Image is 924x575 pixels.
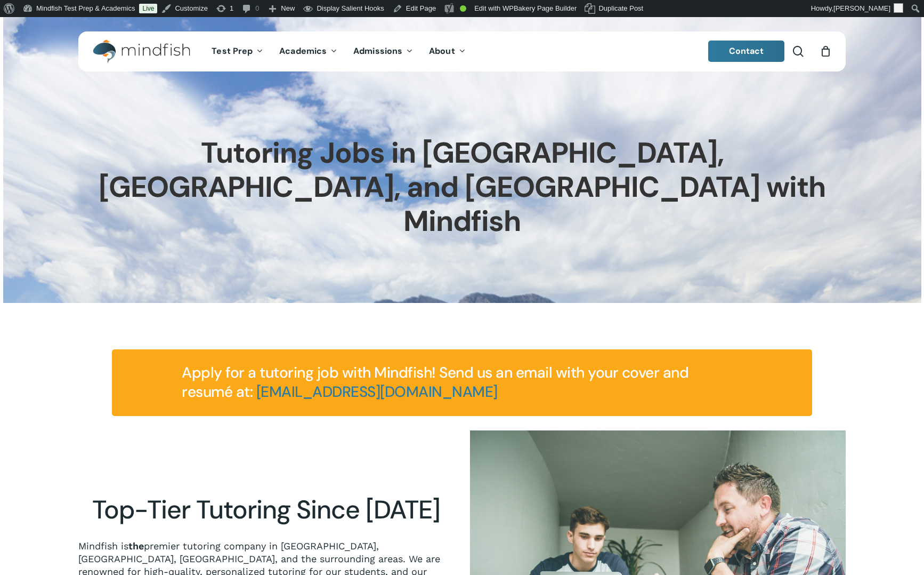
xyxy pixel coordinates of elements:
[182,363,688,402] span: Apply for a tutoring job with Mindfish! Send us an email with your cover and resumé at:
[204,47,271,56] a: Test Prep
[421,47,474,56] a: About
[345,47,421,56] a: Admissions
[271,47,345,56] a: Academics
[78,540,128,552] span: Mindfish is
[279,45,327,57] span: Academics
[204,31,473,71] nav: Main Menu
[820,45,831,57] a: Cart
[212,45,253,57] span: Test Prep
[99,134,825,240] span: Tutoring Jobs in [GEOGRAPHIC_DATA], [GEOGRAPHIC_DATA], and [GEOGRAPHIC_DATA] with Mindfish
[729,45,764,57] span: Contact
[78,31,846,71] header: Main Menu
[139,4,157,13] a: Live
[429,45,455,57] span: About
[256,382,498,402] a: [EMAIL_ADDRESS][DOMAIN_NAME]
[128,540,144,552] b: the
[683,496,909,560] iframe: Chatbot
[78,494,454,525] h2: Top-Tier Tutoring Since [DATE]
[460,5,466,12] div: Good
[708,41,785,62] a: Contact
[833,4,890,12] span: [PERSON_NAME]
[353,45,402,57] span: Admissions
